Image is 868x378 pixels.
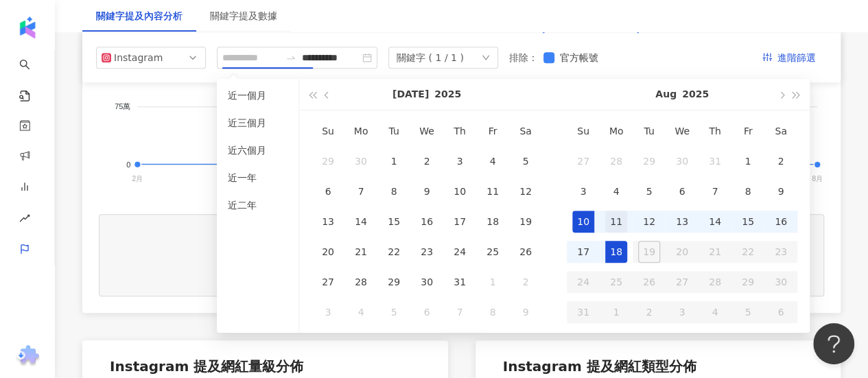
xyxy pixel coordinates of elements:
[600,146,633,176] td: 2025-07-28
[14,345,41,367] img: chrome extension
[312,146,344,176] td: 2025-06-29
[317,180,339,202] div: 6
[600,206,633,237] td: 2025-08-11
[344,237,377,267] td: 2025-07-21
[731,176,764,206] td: 2025-08-08
[731,116,764,146] th: Fr
[476,297,509,327] td: 2025-08-08
[350,180,372,202] div: 7
[449,241,471,263] div: 24
[633,206,666,237] td: 2025-08-12
[572,241,594,263] div: 17
[377,116,410,146] th: Tu
[666,176,699,206] td: 2025-08-06
[572,211,594,233] div: 10
[350,211,372,233] div: 14
[476,116,509,146] th: Fr
[449,180,471,202] div: 10
[737,180,759,202] div: 8
[605,180,627,202] div: 4
[312,176,344,206] td: 2025-07-06
[638,180,660,202] div: 5
[731,146,764,176] td: 2025-08-01
[554,50,604,65] span: 官方帳號
[515,180,537,202] div: 12
[96,8,183,23] div: 關鍵字提及內容分析
[317,241,339,263] div: 20
[482,211,504,233] div: 18
[638,150,660,172] div: 29
[515,301,537,323] div: 9
[344,176,377,206] td: 2025-07-07
[764,116,797,146] th: Sa
[285,52,296,63] span: swap-right
[126,161,130,169] tspan: 0
[312,116,344,146] th: Su
[482,241,504,263] div: 25
[392,79,429,110] button: [DATE]
[515,271,537,293] div: 2
[482,180,504,202] div: 11
[764,206,797,237] td: 2025-08-16
[567,146,600,176] td: 2025-07-27
[449,211,471,233] div: 17
[770,211,792,233] div: 16
[476,267,509,297] td: 2025-08-01
[666,206,699,237] td: 2025-08-13
[285,52,296,63] span: to
[682,79,709,110] button: 2025
[410,176,443,206] td: 2025-07-09
[383,211,405,233] div: 15
[509,116,542,146] th: Sa
[509,267,542,297] td: 2025-08-02
[443,146,476,176] td: 2025-07-03
[476,206,509,237] td: 2025-07-18
[509,146,542,176] td: 2025-07-05
[509,237,542,267] td: 2025-07-26
[443,116,476,146] th: Th
[449,271,471,293] div: 31
[132,175,143,182] tspan: 2月
[410,237,443,267] td: 2025-07-23
[633,176,666,206] td: 2025-08-05
[115,102,130,110] tspan: 75萬
[443,176,476,206] td: 2025-07-10
[416,211,438,233] div: 16
[699,206,731,237] td: 2025-08-14
[317,150,339,172] div: 29
[509,206,542,237] td: 2025-07-19
[377,176,410,206] td: 2025-07-08
[515,211,537,233] div: 19
[699,146,731,176] td: 2025-07-31
[813,323,854,364] iframe: Help Scout Beacon - Open
[482,150,504,172] div: 4
[737,150,759,172] div: 1
[344,116,377,146] th: Mo
[377,297,410,327] td: 2025-08-05
[449,301,471,323] div: 7
[416,241,438,263] div: 23
[344,206,377,237] td: 2025-07-14
[600,116,633,146] th: Mo
[350,301,372,323] div: 4
[222,167,293,189] li: 近一年
[605,211,627,233] div: 11
[655,79,677,110] button: Aug
[410,267,443,297] td: 2025-07-30
[482,271,504,293] div: 1
[383,150,405,172] div: 1
[476,237,509,267] td: 2025-07-25
[210,8,277,23] div: 關鍵字提及數據
[410,116,443,146] th: We
[509,176,542,206] td: 2025-07-12
[482,54,490,62] span: down
[812,175,823,182] tspan: 8月
[344,146,377,176] td: 2025-06-30
[704,180,726,202] div: 7
[443,267,476,297] td: 2025-07-31
[312,206,344,237] td: 2025-07-13
[666,146,699,176] td: 2025-07-30
[377,146,410,176] td: 2025-07-01
[770,150,792,172] div: 2
[699,116,731,146] th: Th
